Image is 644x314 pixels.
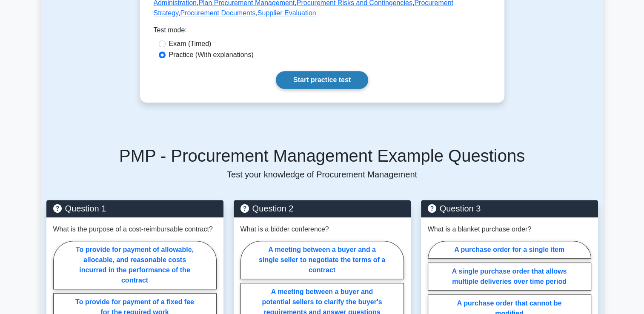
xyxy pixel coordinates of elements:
[53,241,217,289] label: To provide for payment of allowable, allocable, and reasonable costs incurred in the performance ...
[428,203,591,214] h5: Question 3
[46,146,598,166] h5: PMP - Procurement Management Example Questions
[169,50,254,60] label: Practice (With explanations)
[154,25,491,39] div: Test mode:
[428,241,591,259] label: A purchase order for a single item
[240,224,329,234] p: What is a bidder conference?
[258,9,316,17] a: Supplier Evaluation
[46,169,598,180] p: Test your knowledge of Procurement Management
[428,224,532,234] p: What is a blanket purchase order?
[276,71,368,89] a: Start practice test
[180,9,255,17] a: Procurement Documents
[169,39,212,49] label: Exam (Timed)
[240,241,404,279] label: A meeting between a buyer and a single seller to negotiate the terms of a contract
[53,203,217,214] h5: Question 1
[428,263,591,291] label: A single purchase order that allows multiple deliveries over time period
[240,203,404,214] h5: Question 2
[53,224,213,234] p: What is the purpose of a cost-reimbursable contract?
